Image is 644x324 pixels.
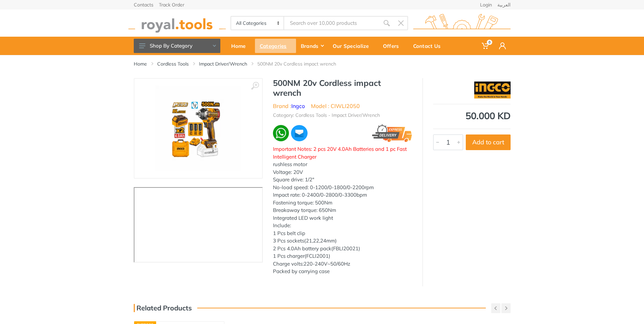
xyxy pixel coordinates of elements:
div: Brands [296,39,328,53]
a: Impact Driver/Wrench [199,60,247,67]
a: العربية [497,2,511,7]
img: royal.tools Logo [413,14,511,33]
a: Contact Us [408,37,450,55]
span: 0 [487,40,492,45]
li: Brand : [273,102,305,110]
a: Offers [378,37,408,55]
a: Categories [255,37,296,55]
div: Home [226,39,255,53]
nav: breadcrumb [134,60,511,67]
button: Shop By Category [134,39,220,53]
a: Ingco [291,103,305,109]
a: Our Specialize [328,37,378,55]
div: Categories [255,39,296,53]
img: wa.webp [273,125,289,141]
div: Contact Us [408,39,450,53]
li: 500NM 20v Cordless impact wrench [257,60,346,67]
img: express.png [372,124,412,142]
a: Contacts [134,2,153,7]
li: Category: Cordless Tools - Impact Driver/Wrench [273,112,380,119]
li: Model : CIWLI2050 [311,102,360,110]
span: Important Notes: 2 pcs 20V 4.0Ah Batteries and 1 pc Fast Intelligent Charger [273,146,407,160]
a: Cordless Tools [157,60,189,67]
h1: 500NM 20v Cordless impact wrench [273,78,412,98]
a: Home [226,37,255,55]
select: Category [231,17,284,30]
div: Offers [378,39,408,53]
img: Ingco [474,82,511,98]
img: Royal Tools - 500NM 20v Cordless impact wrench [155,86,241,171]
div: 50.000 KD [433,111,511,121]
h3: Related Products [134,304,192,312]
input: Site search [284,16,379,30]
button: Add to cart [466,134,511,150]
img: ma.webp [290,124,308,142]
img: royal.tools Logo [128,14,226,33]
div: Our Specialize [328,39,378,53]
a: 0 [477,37,494,55]
a: Login [480,2,492,7]
div: rushless motor Voltage: 20V Square drive: 1/2" No-load speed: 0-1200/0-1800/0-2200rpm Impact rate... [273,145,412,275]
a: Track Order [159,2,184,7]
a: Home [134,60,147,67]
